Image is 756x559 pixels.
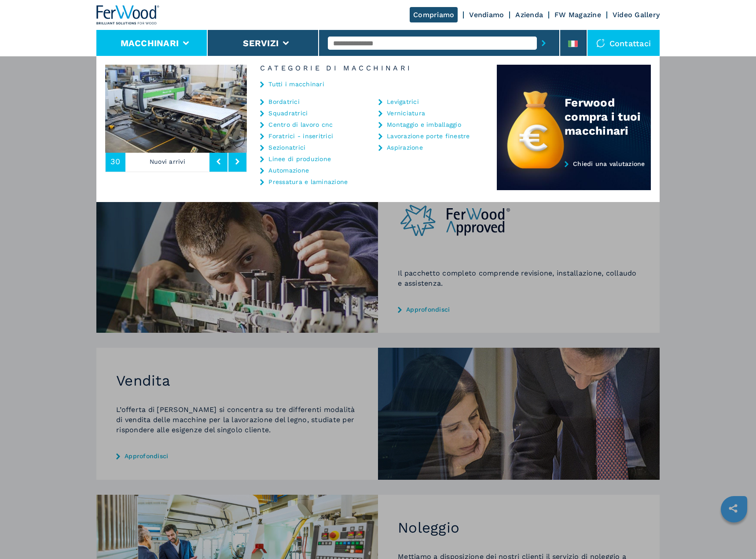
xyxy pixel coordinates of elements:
img: image [247,65,389,153]
a: FW Magazine [554,11,601,19]
a: Linee di produzione [268,156,331,162]
a: Azienda [515,11,543,19]
div: Ferwood compra i tuoi macchinari [565,96,651,138]
a: Pressatura e laminazione [268,179,348,185]
img: Ferwood [96,5,160,25]
a: Levigatrici [387,99,419,105]
a: Compriamo [410,7,458,22]
img: Contattaci [596,39,605,48]
button: submit-button [537,33,550,53]
a: Video Gallery [613,11,660,19]
span: 30 [110,158,121,165]
a: Vendiamo [469,11,504,19]
a: Automazione [268,167,309,173]
a: Verniciatura [387,110,425,116]
a: Foratrici - inseritrici [268,133,333,139]
a: Sezionatrici [268,144,305,151]
a: Bordatrici [268,99,300,105]
a: Squadratrici [268,110,308,116]
button: Macchinari [121,38,179,48]
div: Contattaci [587,30,660,56]
a: Centro di lavoro cnc [268,121,333,128]
a: Chiedi una valutazione [497,160,651,191]
h6: Categorie di Macchinari [247,65,497,72]
button: Servizi [243,38,279,48]
a: Montaggio e imballaggio [387,121,461,128]
a: Aspirazione [387,144,423,151]
a: Tutti i macchinari [268,81,324,87]
p: Nuovi arrivi [125,151,210,172]
a: Lavorazione porte finestre [387,133,470,139]
img: image [105,65,247,153]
